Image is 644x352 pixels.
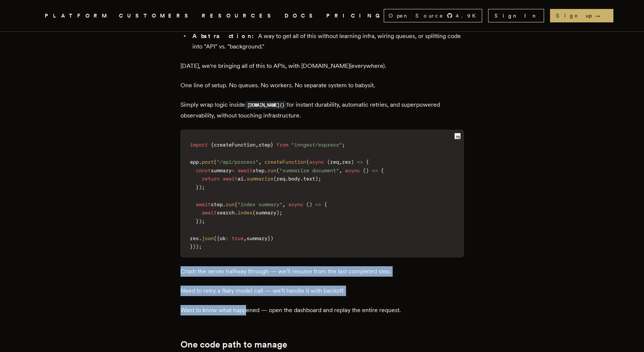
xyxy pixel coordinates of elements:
span: import [190,142,208,148]
span: . [223,201,226,207]
span: → [595,12,607,19]
span: text [303,176,315,182]
span: . [300,176,303,182]
span: ) [366,167,369,173]
span: "index summary" [238,201,282,207]
span: ( [273,176,276,182]
span: , [282,201,285,207]
span: { [366,159,369,165]
a: CUSTOMERS [119,11,193,21]
span: ok [220,235,226,241]
span: . [199,235,202,241]
a: Sign up [550,9,613,22]
span: summary [255,210,276,216]
span: = [232,167,235,173]
span: } [196,218,199,224]
code: [DOMAIN_NAME]() [245,101,287,109]
span: ; [342,142,345,148]
span: res [342,159,351,165]
span: json [202,235,214,241]
span: ) [351,159,354,165]
span: => [357,159,363,165]
span: , [255,142,258,148]
a: PRICING [326,11,384,21]
span: summary [211,167,232,173]
span: : [226,235,229,241]
span: ; [318,176,321,182]
span: "/api/process" [217,159,258,165]
span: req [276,176,285,182]
p: Crash the server halfway through — we'll resume from the last completed step. [180,266,464,277]
span: , [339,159,342,165]
span: { [217,235,220,241]
span: run [226,201,235,207]
h2: One code path to manage [180,339,464,350]
p: One line of setup. No queues. No workers. No separate system to babysit. [180,80,464,91]
p: Want to know what happened — open the dashboard and replay the entire request. [180,305,464,315]
span: step [258,142,270,148]
span: post [202,159,214,165]
span: ( [327,159,330,165]
span: . [264,167,267,173]
span: return [202,176,220,182]
span: async [309,159,324,165]
span: , [244,235,246,241]
button: PLATFORM [45,11,110,21]
span: . [285,176,288,182]
span: ; [279,210,282,216]
span: index [238,210,252,216]
span: from [276,142,288,148]
span: ; [199,243,202,249]
span: { [324,201,327,207]
span: ( [306,201,309,207]
span: } [267,235,270,241]
span: async [288,201,303,207]
span: ( [214,235,217,241]
span: . [244,176,246,182]
span: ) [193,243,196,249]
span: ) [270,235,273,241]
span: step [211,201,223,207]
span: "inngest/express" [291,142,342,148]
span: => [372,167,378,173]
span: createFunction [264,159,306,165]
span: ( [214,159,217,165]
span: ) [199,184,202,190]
a: DOCS [285,11,317,21]
span: } [190,243,193,249]
span: ) [196,243,199,249]
span: . [235,210,238,216]
span: createFunction [214,142,255,148]
span: , [339,167,342,173]
span: 4.9 K [456,12,480,19]
strong: Abstraction: [192,32,258,40]
span: await [223,176,238,182]
button: RESOURCES [202,11,276,21]
a: Sign In [488,9,544,22]
span: Open Source [389,12,444,19]
span: } [196,184,199,190]
span: await [196,201,211,207]
p: Simply wrap logic inside for instant durability, automatic retries, and superpowered observabilit... [180,100,464,121]
p: Need to retry a flaky model call — we'll handle it with backoff. [180,286,464,296]
span: summarize [246,176,273,182]
span: ai [238,176,244,182]
span: "summarize document" [279,167,339,173]
span: req [330,159,339,165]
span: body [288,176,300,182]
li: A way to get all of this without learning infra, wiring queues, or splitting code into "API" vs. ... [190,31,464,52]
span: const [196,167,211,173]
span: true [232,235,244,241]
span: ) [315,176,318,182]
span: ; [202,184,205,190]
span: , [258,159,261,165]
span: . [199,159,202,165]
span: ; [202,218,205,224]
span: await [238,167,252,173]
span: search [217,210,235,216]
span: { [381,167,384,173]
span: ) [199,218,202,224]
span: run [267,167,276,173]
